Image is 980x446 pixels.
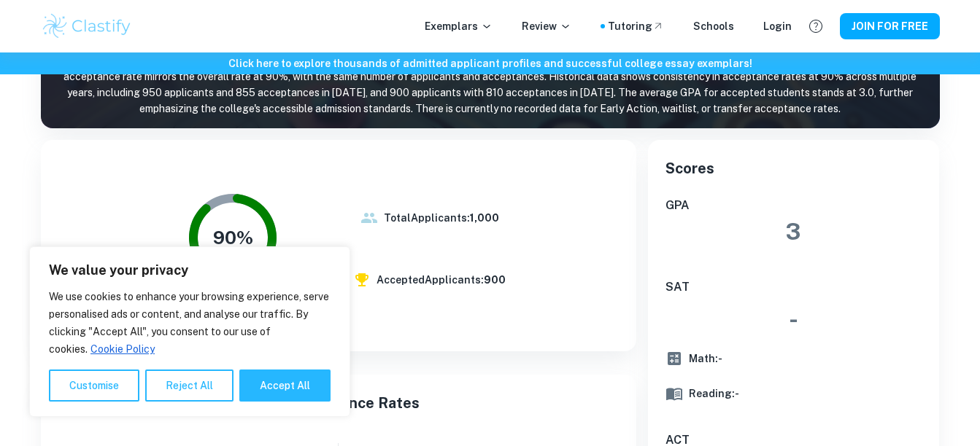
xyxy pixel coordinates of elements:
[689,351,722,367] h6: Math: -
[665,197,922,214] h6: GPA
[41,12,134,41] img: Clastify logo
[484,274,506,286] b: 900
[29,246,350,417] div: We value your privacy
[665,302,922,337] h3: -
[49,288,331,358] p: We use cookies to enhance your browsing experience, serve personalised ads or content, and analys...
[145,369,234,402] button: Reject All
[803,14,828,39] button: Help and Feedback
[840,13,940,39] button: JOIN FOR FREE
[213,227,253,249] tspan: 90%
[90,343,155,356] a: Cookie Policy
[665,157,922,179] h5: Scores
[377,272,506,288] h6: Accepted Applicants:
[49,262,331,279] p: We value your privacy
[41,52,940,117] p: [US_STATE] [MEDICAL_DATA] College has an overall acceptance rate of 90% for the application year ...
[3,55,977,71] h6: Click here to explore thousands of admitted applicant profiles and successful college essay exemp...
[239,369,331,402] button: Accept All
[608,18,664,34] a: Tutoring
[665,278,922,296] h6: SAT
[522,18,571,34] p: Review
[665,214,922,249] h3: 3
[693,18,734,34] a: Schools
[384,210,499,226] h6: Total Applicants:
[425,18,493,34] p: Exemplars
[49,369,139,402] button: Customise
[470,212,499,224] b: 1,000
[763,18,792,34] a: Login
[689,386,739,402] h6: Reading: -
